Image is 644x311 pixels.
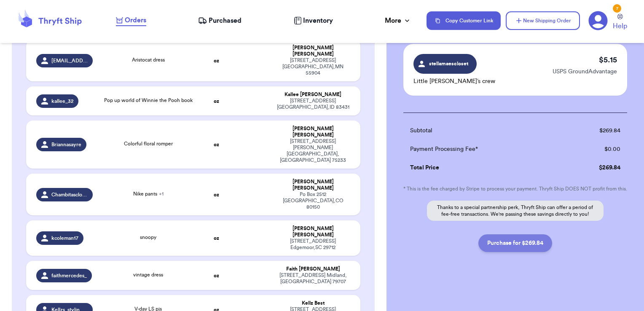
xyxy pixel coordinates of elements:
[276,57,350,76] div: [STREET_ADDRESS] [GEOGRAPHIC_DATA] , MN 55904
[560,140,627,158] td: $ 0.00
[214,58,219,63] strong: oz
[276,225,350,238] div: [PERSON_NAME] [PERSON_NAME]
[51,191,88,198] span: Chambitascloset
[198,16,241,26] a: Purchased
[133,272,163,277] span: vintage dress
[124,141,173,146] span: Colorful floral romper
[51,98,73,105] span: kallee_32
[303,16,333,26] span: Inventory
[51,272,87,279] span: faithmercedes_
[276,300,350,306] div: Kellz Best
[276,126,350,138] div: [PERSON_NAME] [PERSON_NAME]
[214,273,219,278] strong: oz
[403,185,627,192] p: * This is the fee charged by Stripe to process your payment. Thryft Ship DOES NOT profit from this.
[104,98,193,103] span: Pop up world of Winnie the Pooh book
[276,191,350,210] div: Po Box 2512 [GEOGRAPHIC_DATA] , CO 80150
[403,158,560,177] td: Total Price
[276,238,350,251] div: [STREET_ADDRESS] Edgemoor , SC 29712
[125,15,146,25] span: Orders
[560,158,627,177] td: $ 269.84
[429,60,469,67] span: stellamaescloset
[132,57,165,62] span: Aristocat dress
[599,54,617,66] p: $ 5.15
[51,141,81,148] span: Briannasayre
[560,121,627,140] td: $ 269.84
[276,91,350,98] div: Kallee [PERSON_NAME]
[51,235,78,241] span: kcoleman17
[506,11,580,30] button: New Shipping Order
[209,16,241,26] span: Purchased
[385,16,411,26] div: More
[588,11,608,30] a: 7
[294,16,333,26] a: Inventory
[413,77,495,86] p: Little [PERSON_NAME]’s crew
[427,11,501,30] button: Copy Customer Link
[403,140,560,158] td: Payment Processing Fee*
[140,235,156,240] span: snoopy
[214,192,219,197] strong: oz
[276,266,350,272] div: Faith [PERSON_NAME]
[613,21,627,31] span: Help
[276,138,350,164] div: [STREET_ADDRESS][PERSON_NAME] [GEOGRAPHIC_DATA] , [GEOGRAPHIC_DATA] 75233
[133,191,164,196] span: Nike pants
[276,45,350,57] div: [PERSON_NAME] [PERSON_NAME]
[276,98,350,110] div: [STREET_ADDRESS] [GEOGRAPHIC_DATA] , ID 83431
[553,67,617,76] p: USPS GroundAdvantage
[276,179,350,191] div: [PERSON_NAME] [PERSON_NAME]
[276,272,350,285] div: [STREET_ADDRESS] Midland , [GEOGRAPHIC_DATA] 79707
[214,142,219,147] strong: oz
[159,191,164,196] span: + 1
[613,4,621,13] div: 7
[403,121,560,140] td: Subtotal
[478,234,552,252] button: Purchase for $269.84
[51,57,88,64] span: [EMAIL_ADDRESS][DOMAIN_NAME]
[214,236,219,241] strong: oz
[613,14,627,31] a: Help
[427,201,604,221] p: Thanks to a special partnership perk, Thryft Ship can offer a period of fee-free transactions. We...
[116,15,146,26] a: Orders
[214,99,219,104] strong: oz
